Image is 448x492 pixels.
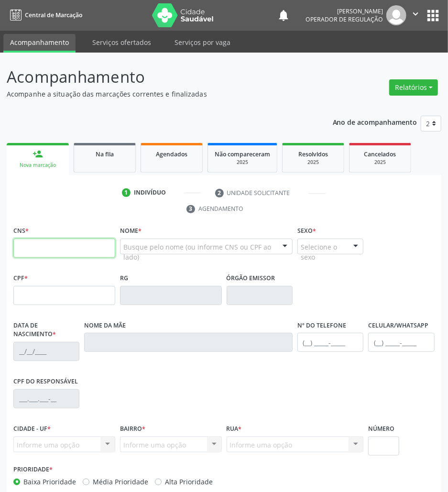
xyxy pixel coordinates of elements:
label: Nome [120,224,142,239]
p: Ano de acompanhamento [333,116,417,128]
label: Sexo [297,224,316,239]
button: notifications [277,9,290,22]
label: Baixa Prioridade [23,477,76,487]
div: Nova marcação [13,162,62,169]
label: Bairro [120,422,145,437]
span: Cancelados [364,150,396,158]
div: 2025 [289,159,337,166]
button:  [406,5,425,25]
span: Busque pelo nome (ou informe CNS ou CPF ao lado) [123,242,273,262]
p: Acompanhamento [7,65,311,89]
label: Nome da mãe [84,318,126,333]
label: RG [120,271,128,286]
input: __/__/____ [13,342,79,361]
p: Acompanhe a situação das marcações correntes e finalizadas [7,89,311,99]
div: person_add [33,149,43,159]
span: Selecione o sexo [301,242,344,262]
i:  [410,9,421,19]
div: [PERSON_NAME] [306,7,383,15]
div: Indivíduo [134,188,166,197]
button: apps [425,7,441,24]
span: Na fila [96,150,114,158]
label: Órgão emissor [227,271,275,286]
label: Celular/WhatsApp [368,318,428,333]
a: Acompanhamento [3,34,76,53]
span: Agendados [156,150,187,158]
a: Serviços ofertados [86,34,158,51]
input: (__) _____-_____ [368,333,434,352]
div: 2025 [356,159,404,166]
label: Número [368,422,394,437]
label: CPF do responsável [13,374,78,389]
label: Rua [227,422,242,437]
a: Central de Marcação [7,7,82,23]
label: CPF [13,271,28,286]
label: Cidade - UF [13,422,51,437]
span: Não compareceram [215,150,270,158]
div: 1 [122,188,131,197]
span: Central de Marcação [25,11,82,19]
label: Nº do Telefone [297,318,346,333]
span: Operador de regulação [306,15,383,23]
div: 2025 [215,159,270,166]
a: Serviços por vaga [168,34,237,51]
span: Resolvidos [298,150,328,158]
button: Relatórios [389,79,438,96]
label: Média Prioridade [93,477,148,487]
img: img [386,5,406,25]
label: Alta Prioridade [165,477,213,487]
input: ___.___.___-__ [13,389,79,408]
label: Data de nascimento [13,318,79,342]
label: CNS [13,224,29,239]
input: (__) _____-_____ [297,333,363,352]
